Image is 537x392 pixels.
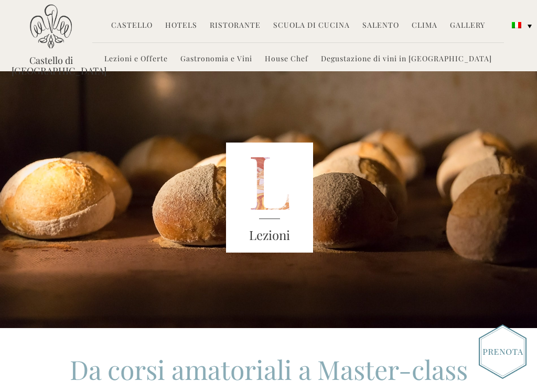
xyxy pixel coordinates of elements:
[512,22,521,28] img: Italiano
[104,53,168,66] a: Lezioni e Offerte
[30,4,72,49] img: Castello di Ugento
[210,20,261,32] a: Ristorante
[265,53,308,66] a: House Chef
[226,143,313,253] img: L_letter_red.png
[273,20,350,32] a: Scuola di Cucina
[321,53,492,66] a: Degustazione di vini in [GEOGRAPHIC_DATA]
[362,20,399,32] a: Salento
[479,324,527,379] img: Book_Button_Italian.png
[165,20,197,32] a: Hotels
[12,55,90,76] a: Castello di [GEOGRAPHIC_DATA]
[226,226,313,245] h3: Lezioni
[180,53,252,66] a: Gastronomia e Vini
[450,20,485,32] a: Gallery
[412,20,437,32] a: Clima
[111,20,153,32] a: Castello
